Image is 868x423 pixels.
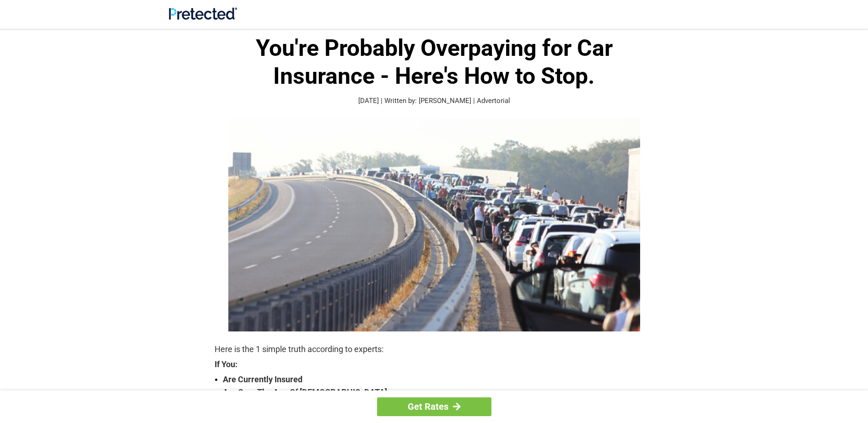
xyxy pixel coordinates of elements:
[215,343,654,356] p: Here is the 1 simple truth according to experts:
[377,397,491,416] a: Get Rates
[223,386,654,399] strong: Are Over The Age Of [DEMOGRAPHIC_DATA]
[169,13,237,22] a: Site Logo
[215,96,654,106] p: [DATE] | Written by: [PERSON_NAME] | Advertorial
[169,7,237,20] img: Site Logo
[223,373,654,386] strong: Are Currently Insured
[215,34,654,90] h1: You're Probably Overpaying for Car Insurance - Here's How to Stop.
[215,360,654,369] strong: If You:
